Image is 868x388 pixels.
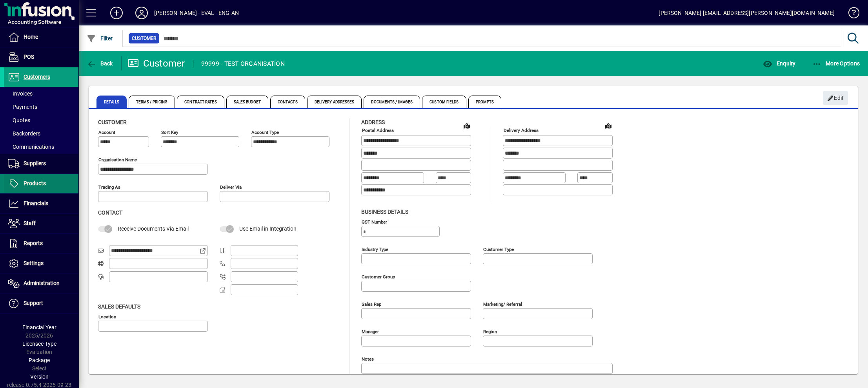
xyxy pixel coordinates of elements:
[96,96,127,108] span: Details
[361,209,408,215] span: Business details
[24,74,50,80] span: Customers
[4,294,78,313] a: Support
[4,47,78,67] a: POS
[602,119,615,132] a: View on map
[8,90,33,97] span: Invoices
[4,154,78,173] a: Suppliers
[468,96,502,108] span: Prompts
[24,160,46,166] span: Suppliers
[24,260,44,266] span: Settings
[364,96,420,108] span: Documents / Images
[362,246,388,252] mat-label: Industry type
[483,246,514,252] mat-label: Customer type
[8,130,40,137] span: Backorders
[362,219,387,224] mat-label: GST Number
[4,254,78,273] a: Settings
[87,60,113,67] span: Back
[843,2,858,27] a: Knowledge Base
[29,357,50,363] span: Package
[251,130,279,135] mat-label: Account Type
[24,240,43,246] span: Reports
[483,301,522,307] mat-label: Marketing/ Referral
[422,96,466,108] span: Custom Fields
[22,324,56,330] span: Financial Year
[4,100,78,114] a: Payments
[4,27,78,47] a: Home
[812,60,860,67] span: More Options
[362,274,395,279] mat-label: Customer group
[483,328,497,334] mat-label: Region
[4,174,78,193] a: Products
[24,200,48,206] span: Financials
[161,130,178,135] mat-label: Sort key
[85,31,115,45] button: Filter
[24,220,36,226] span: Staff
[98,119,127,125] span: Customer
[118,226,189,232] span: Receive Documents Via Email
[98,314,116,319] mat-label: Location
[24,54,34,60] span: POS
[154,7,239,19] div: [PERSON_NAME] - EVAL - ENG-AN
[87,35,113,42] span: Filter
[132,34,156,42] span: Customer
[24,280,60,286] span: Administration
[4,234,78,253] a: Reports
[4,127,78,140] a: Backorders
[78,56,122,70] app-page-header-button: Back
[98,157,137,162] mat-label: Organisation name
[270,96,305,108] span: Contacts
[177,96,224,108] span: Contract Rates
[30,374,49,380] span: Version
[24,34,38,40] span: Home
[22,341,56,347] span: Licensee Type
[4,274,78,293] a: Administration
[362,356,374,361] mat-label: Notes
[763,60,795,67] span: Enquiry
[810,56,862,70] button: More Options
[104,6,129,20] button: Add
[761,56,797,70] button: Enquiry
[201,58,285,70] div: 99999 - TEST ORGANISATION
[98,184,120,190] mat-label: Trading as
[362,328,379,334] mat-label: Manager
[362,301,381,307] mat-label: Sales rep
[659,7,835,19] div: [PERSON_NAME] [EMAIL_ADDRESS][PERSON_NAME][DOMAIN_NAME]
[226,96,268,108] span: Sales Budget
[98,130,115,135] mat-label: Account
[827,92,844,105] span: Edit
[239,226,297,232] span: Use Email in Integration
[8,144,54,150] span: Communications
[4,194,78,213] a: Financials
[4,140,78,153] a: Communications
[24,300,43,306] span: Support
[4,114,78,127] a: Quotes
[4,87,78,100] a: Invoices
[823,91,848,105] button: Edit
[220,184,242,190] mat-label: Deliver via
[8,104,37,110] span: Payments
[8,117,30,123] span: Quotes
[361,119,385,125] span: Address
[98,209,122,216] span: Contact
[98,303,140,310] span: Sales defaults
[460,119,473,132] a: View on map
[4,214,78,233] a: Staff
[85,56,115,70] button: Back
[24,180,46,186] span: Products
[129,96,175,108] span: Terms / Pricing
[129,6,154,20] button: Profile
[127,57,185,70] div: Customer
[307,96,362,108] span: Delivery Addresses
